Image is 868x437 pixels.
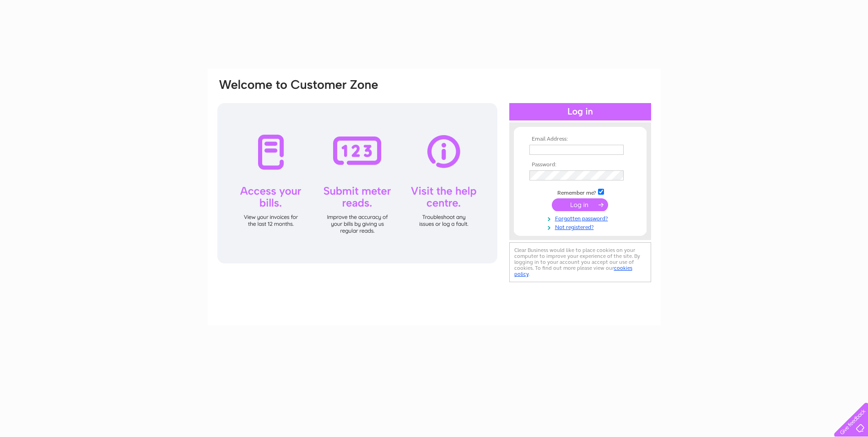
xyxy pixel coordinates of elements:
[529,213,633,222] a: Forgotten password?
[509,242,651,282] div: Clear Business would like to place cookies on your computer to improve your experience of the sit...
[552,198,608,211] input: Submit
[514,265,632,277] a: cookies policy
[527,136,633,142] th: Email Address:
[527,187,633,197] td: Remember me?
[527,162,633,168] th: Password:
[529,222,633,231] a: Not registered?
